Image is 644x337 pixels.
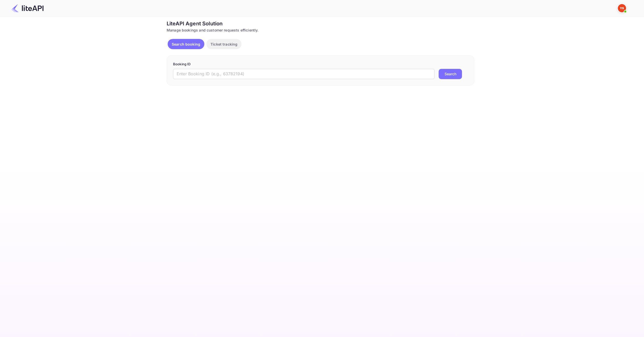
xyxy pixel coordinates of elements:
p: Booking ID [173,62,468,67]
img: LiteAPI Logo [11,4,44,12]
p: Ticket tracking [210,41,237,47]
div: LiteAPI Agent Solution [167,20,474,27]
img: Yandex Support [618,4,626,12]
input: Enter Booking ID (e.g., 63782194) [173,69,435,79]
button: Search [439,69,462,79]
div: Manage bookings and customer requests efficiently. [167,27,474,33]
p: Search booking [172,41,200,47]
